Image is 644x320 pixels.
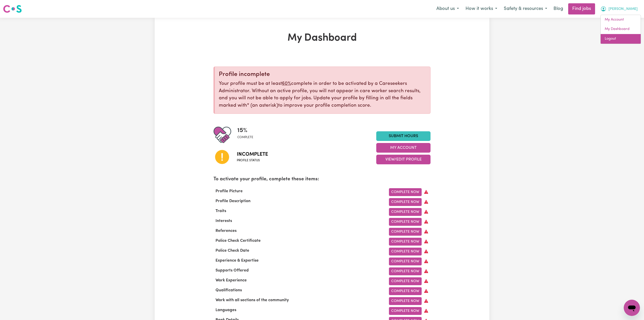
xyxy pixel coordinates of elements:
[462,4,500,14] button: How it works
[213,189,245,193] span: Profile Picture
[213,298,291,302] span: Work with all sections of the community
[237,158,268,163] span: Profile status
[237,126,253,135] span: 15 %
[213,229,239,233] span: References
[213,239,263,243] span: Police Check Certificate
[389,297,422,305] a: Complete Now
[389,248,422,255] a: Complete Now
[213,268,251,273] span: Supports Offered
[601,34,641,44] a: Logout
[376,155,431,164] button: View/Edit Profile
[389,307,422,315] a: Complete Now
[213,259,261,263] span: Experience & Expertise
[433,4,462,14] button: About us
[609,6,638,12] span: [PERSON_NAME]
[213,288,244,292] span: Qualifications
[213,278,249,282] span: Work Experience
[389,188,422,196] a: Complete Now
[376,131,431,141] a: Submit Hours
[213,199,253,203] span: Profile Description
[389,228,422,236] a: Complete Now
[601,15,641,25] a: My Account
[237,135,253,140] span: complete
[389,287,422,295] a: Complete Now
[282,81,291,86] u: 60%
[389,208,422,216] a: Complete Now
[219,80,426,109] p: Your profile must be at least complete in order to be activated by a Careseekers Administrator. W...
[601,24,641,34] a: My Dashboard
[389,258,422,265] a: Complete Now
[389,198,422,206] a: Complete Now
[600,15,641,44] div: My Account
[624,300,640,316] iframe: Button to launch messaging window
[247,103,278,108] span: an asterisk
[500,4,550,14] button: Safety & resources
[219,71,426,78] div: Profile incomplete
[376,143,431,153] button: My Account
[237,151,268,158] span: Incomplete
[3,4,22,13] img: Careseekers logo
[389,277,422,285] a: Complete Now
[3,3,22,15] a: Careseekers logo
[213,249,251,253] span: Police Check Date
[213,308,238,312] span: Languages
[389,238,422,246] a: Complete Now
[597,4,641,14] button: My Account
[213,32,431,44] h1: My Dashboard
[237,126,257,144] div: Profile completeness: 15%
[389,218,422,226] a: Complete Now
[213,219,234,223] span: Interests
[568,3,595,14] a: Find jobs
[213,209,228,213] span: Traits
[550,3,566,14] a: Blog
[213,176,431,183] p: To activate your profile, complete these items:
[389,267,422,275] a: Complete Now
